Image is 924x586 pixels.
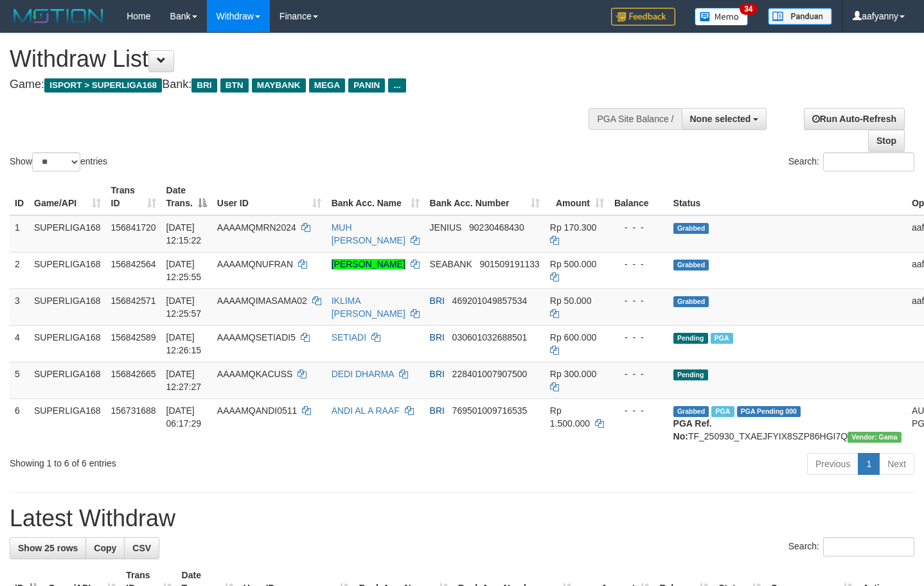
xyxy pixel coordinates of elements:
th: Game/API: activate to sort column ascending [29,179,106,215]
a: 1 [858,453,880,475]
img: MOTION_logo.png [10,6,107,26]
img: panduan.png [768,8,832,25]
td: TF_250930_TXAEJFYIX8SZP86HGI7Q [668,398,907,448]
span: Rp 300.000 [550,369,596,379]
span: [DATE] 12:27:27 [166,369,202,392]
span: Rp 1.500.000 [550,405,590,429]
span: 156842589 [111,332,156,342]
span: Vendor URL: https://trx31.1velocity.biz [848,432,902,443]
td: 2 [10,252,29,289]
span: BTN [220,78,249,93]
span: Pending [673,369,708,380]
span: BRI [430,369,445,379]
h1: Latest Withdraw [10,506,914,531]
span: CSV [132,543,151,553]
span: None selected [690,114,751,124]
div: PGA Site Balance / [589,108,681,130]
a: SETIADI [332,332,366,342]
th: Bank Acc. Name: activate to sort column ascending [326,179,425,215]
span: PGA Pending [737,406,801,417]
span: Grabbed [673,296,709,307]
div: - - - [614,258,663,271]
td: 5 [10,362,29,398]
img: Feedback.jpg [611,8,675,26]
span: Pending [673,333,708,344]
span: AAAAMQANDI0511 [217,405,298,416]
a: CSV [124,537,159,559]
span: 156731688 [111,405,156,416]
td: SUPERLIGA168 [29,289,106,325]
span: 156842665 [111,369,156,379]
a: Stop [868,130,905,152]
span: Copy [94,543,116,553]
a: Show 25 rows [10,537,86,559]
td: 6 [10,398,29,448]
b: PGA Ref. No: [673,418,712,441]
div: - - - [614,294,663,307]
span: Rp 600.000 [550,332,596,342]
div: - - - [614,368,663,380]
span: AAAAMQIMASAMA02 [217,296,307,306]
span: 34 [740,3,757,15]
span: MAYBANK [252,78,306,93]
div: - - - [614,221,663,234]
th: Status [668,179,907,215]
span: BRI [430,332,445,342]
div: Showing 1 to 6 of 6 entries [10,452,375,470]
a: ANDI AL A RAAF [332,405,400,416]
th: Bank Acc. Number: activate to sort column ascending [425,179,545,215]
th: Balance [609,179,668,215]
span: AAAAMQKACUSS [217,369,292,379]
a: IKLIMA [PERSON_NAME] [332,296,405,319]
span: ... [388,78,405,93]
div: - - - [614,404,663,417]
td: SUPERLIGA168 [29,325,106,362]
input: Search: [823,537,914,556]
h4: Game: Bank: [10,78,603,91]
input: Search: [823,152,914,172]
span: Grabbed [673,223,709,234]
span: Rp 500.000 [550,259,596,269]
span: Copy 90230468430 to clipboard [469,222,524,233]
a: Previous [807,453,858,475]
td: SUPERLIGA168 [29,215,106,253]
label: Search: [788,152,914,172]
label: Search: [788,537,914,556]
span: 156842571 [111,296,156,306]
td: 3 [10,289,29,325]
span: Copy 769501009716535 to clipboard [452,405,528,416]
td: SUPERLIGA168 [29,398,106,448]
td: 1 [10,215,29,253]
span: BRI [430,296,445,306]
span: Marked by aafromsomean [711,406,734,417]
span: Copy 030601032688501 to clipboard [452,332,528,342]
span: [DATE] 12:25:55 [166,259,202,282]
span: Grabbed [673,260,709,271]
span: Copy 469201049857534 to clipboard [452,296,528,306]
span: JENIUS [430,222,462,233]
span: SEABANK [430,259,472,269]
span: BRI [191,78,217,93]
span: Rp 170.300 [550,222,596,233]
a: Copy [85,537,125,559]
span: Copy 228401007907500 to clipboard [452,369,528,379]
span: PANIN [348,78,385,93]
a: MUH [PERSON_NAME] [332,222,405,245]
span: AAAAMQSETIADI5 [217,332,296,342]
button: None selected [682,108,767,130]
span: Copy 901509191133 to clipboard [479,259,539,269]
th: Date Trans.: activate to sort column descending [161,179,212,215]
th: Amount: activate to sort column ascending [545,179,609,215]
a: DEDI DHARMA [332,369,394,379]
img: Button%20Memo.svg [695,8,749,26]
span: Marked by aafsengchandara [711,333,733,344]
span: 156841720 [111,222,156,233]
span: [DATE] 12:25:57 [166,296,202,319]
span: [DATE] 12:15:22 [166,222,202,245]
label: Show entries [10,152,107,172]
span: [DATE] 06:17:29 [166,405,202,429]
a: Run Auto-Refresh [804,108,905,130]
span: Grabbed [673,406,709,417]
span: BRI [430,405,445,416]
td: SUPERLIGA168 [29,362,106,398]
